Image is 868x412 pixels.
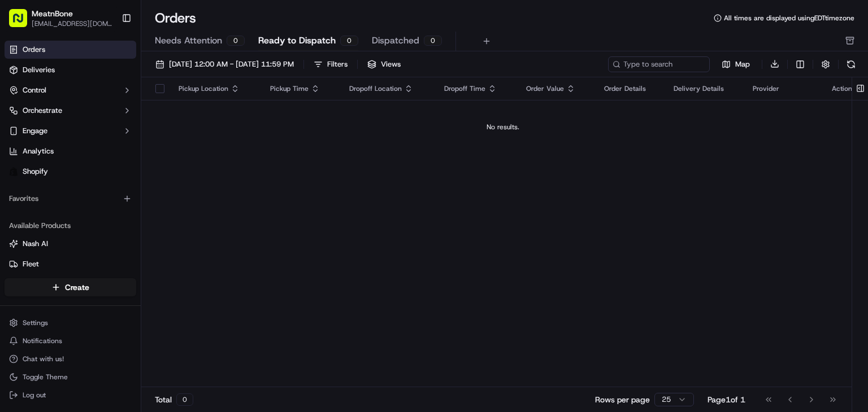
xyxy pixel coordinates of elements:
[5,351,136,367] button: Chat with us!
[23,252,86,263] span: Knowledge Base
[5,235,136,253] button: Nash AI
[5,81,136,99] button: Control
[604,84,656,93] div: Order Details
[24,107,44,128] img: 1755196953914-cd9d9cba-b7f7-46ee-b6f5-75ff69acacf5
[23,318,48,327] span: Settings
[608,56,710,72] input: Type to search
[23,126,47,136] span: Engage
[7,247,91,268] a: 📗Knowledge Base
[340,36,358,46] div: 0
[424,36,442,46] div: 0
[724,14,854,23] span: All times are displayed using EDT timezone
[23,205,32,214] img: 1736555255976-a54dd68f-1ca7-489b-9aae-adbdc363a1c4
[444,84,508,93] div: Dropoff Time
[327,59,348,69] div: Filters
[674,84,735,93] div: Delivery Details
[35,174,120,183] span: Wisdom [PERSON_NAME]
[155,34,222,47] span: Needs Attention
[5,61,136,79] a: Deliveries
[23,175,32,184] img: 1736555255976-a54dd68f-1ca7-489b-9aae-adbdc363a1c4
[107,252,181,263] span: API Documentation
[146,122,860,132] div: No results.
[29,72,203,84] input: Got a question? Start typing here...
[112,279,137,288] span: Pylon
[258,34,336,47] span: Ready to Dispatch
[309,56,353,72] button: Filters
[35,205,120,214] span: Wisdom [PERSON_NAME]
[11,146,76,155] div: Past conversations
[9,259,132,269] a: Fleet
[129,174,152,183] span: [DATE]
[32,19,112,28] button: [EMAIL_ADDRESS][DOMAIN_NAME]
[23,65,55,75] span: Deliveries
[5,315,136,331] button: Settings
[51,107,185,119] div: Start new chat
[65,282,89,293] span: Create
[595,394,650,405] p: Rows per page
[227,36,245,46] div: 0
[123,205,127,214] span: •
[5,102,136,120] button: Orchestrate
[192,111,206,124] button: Start new chat
[11,45,206,63] p: Welcome 👋
[5,369,136,385] button: Toggle Theme
[150,56,299,72] button: [DATE] 12:00 AM - [DATE] 11:59 PM
[80,279,137,288] a: Powered byPylon
[714,58,757,71] button: Map
[11,107,32,128] img: 1736555255976-a54dd68f-1ca7-489b-9aae-adbdc363a1c4
[5,5,117,32] button: MeatnBone[EMAIL_ADDRESS][DOMAIN_NAME]
[96,253,105,262] div: 💻
[5,255,136,273] button: Fleet
[23,391,46,400] span: Log out
[5,142,136,160] a: Analytics
[5,190,136,208] div: Favorites
[11,194,29,216] img: Wisdom Oko
[11,11,34,33] img: Nash
[175,144,206,157] button: See all
[843,56,859,72] button: Refresh
[123,174,127,183] span: •
[372,34,419,47] span: Dispatched
[23,259,39,269] span: Fleet
[708,394,745,405] div: Page 1 of 1
[5,278,136,296] button: Create
[91,247,186,268] a: 💻API Documentation
[5,217,136,235] div: Available Products
[23,45,45,55] span: Orders
[169,59,294,69] span: [DATE] 12:00 AM - [DATE] 11:59 PM
[11,253,20,262] div: 📗
[129,205,152,214] span: [DATE]
[362,56,406,72] button: Views
[9,239,132,249] a: Nash AI
[23,354,64,363] span: Chat with us!
[5,41,136,59] a: Orders
[526,84,586,93] div: Order Value
[735,59,750,69] span: Map
[51,119,155,128] div: We're available if you need us!
[832,84,856,93] div: Actions
[23,336,62,345] span: Notifications
[155,393,193,406] div: Total
[23,106,62,116] span: Orchestrate
[23,146,54,156] span: Analytics
[176,393,193,406] div: 0
[23,166,48,177] span: Shopify
[155,9,196,27] h1: Orders
[753,84,814,93] div: Provider
[349,84,426,93] div: Dropoff Location
[5,163,136,181] a: Shopify
[5,122,136,140] button: Engage
[381,59,401,69] span: Views
[11,164,29,186] img: Wisdom Oko
[23,372,68,382] span: Toggle Theme
[23,85,46,95] span: Control
[5,387,136,403] button: Log out
[9,167,18,176] img: Shopify logo
[32,8,73,19] button: MeatnBone
[270,84,331,93] div: Pickup Time
[23,239,48,249] span: Nash AI
[179,84,252,93] div: Pickup Location
[5,333,136,349] button: Notifications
